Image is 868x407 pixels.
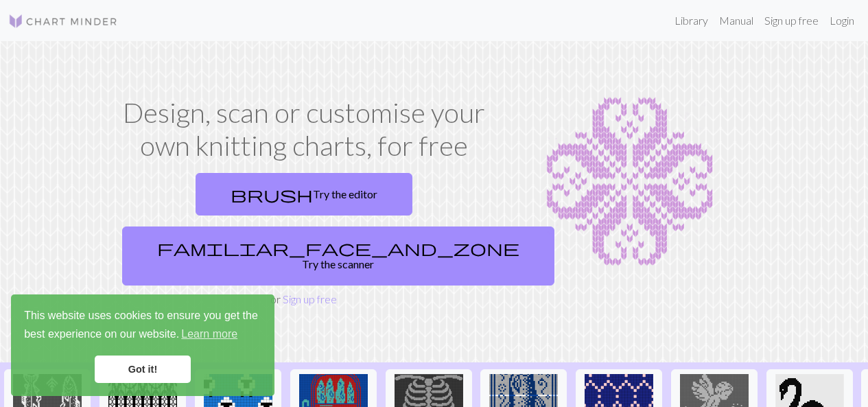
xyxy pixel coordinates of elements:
a: Try the scanner [122,226,554,286]
a: dismiss cookie message [95,356,191,383]
div: or [117,167,491,307]
span: This website uses cookies to ensure you get the best experience on our website. [24,307,261,345]
span: brush [231,185,313,204]
h1: Design, scan or customise your own knitting charts, for free [117,96,491,162]
a: Manual [714,7,759,34]
img: Chart example [508,96,752,268]
a: Sign up free [283,292,337,305]
span: familiar_face_and_zone [157,238,519,257]
a: Login [824,7,860,34]
a: Try the editor [196,173,412,216]
a: learn more about cookies [179,324,239,345]
div: cookieconsent [11,294,274,396]
img: Logo [8,13,118,30]
a: Library [669,7,714,34]
a: Sign up free [759,7,824,34]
